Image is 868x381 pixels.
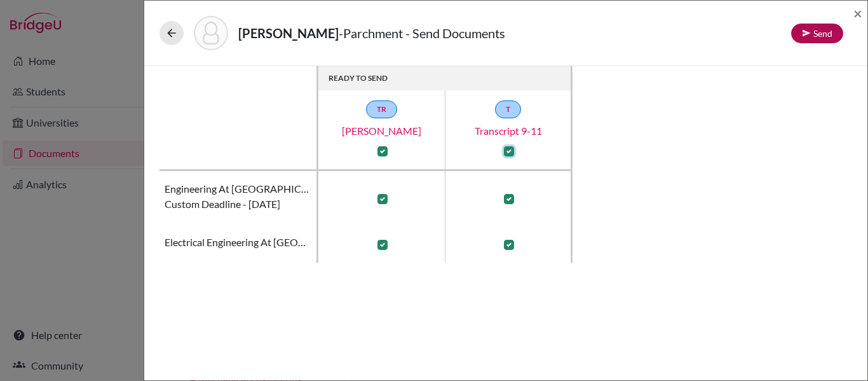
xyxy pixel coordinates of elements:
span: - Parchment - Send Documents [339,25,505,41]
span: Engineering at [GEOGRAPHIC_DATA] [165,181,311,197]
th: READY TO SEND [318,66,573,90]
a: [PERSON_NAME] [318,123,445,139]
button: Close [853,6,862,21]
span: × [853,4,862,22]
a: T [495,100,521,118]
button: Send [791,24,843,43]
span: Electrical Engineering at [GEOGRAPHIC_DATA] [165,235,311,250]
strong: [PERSON_NAME] [238,25,339,41]
a: TR [366,100,397,118]
span: Custom deadline - [DATE] [165,197,280,212]
a: Transcript 9-11 [445,123,572,139]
